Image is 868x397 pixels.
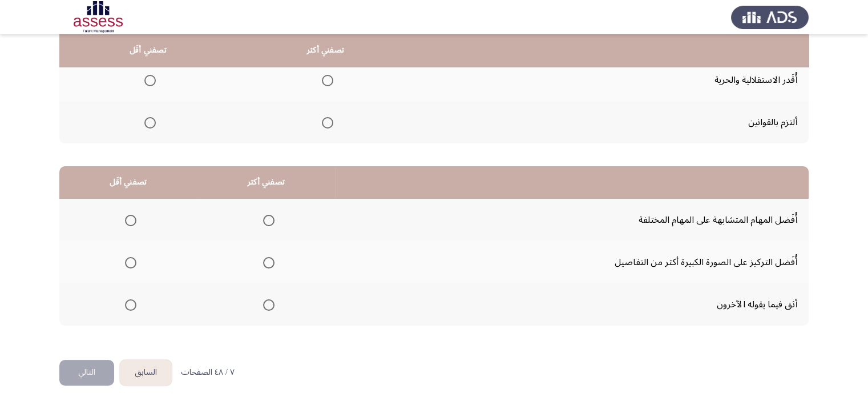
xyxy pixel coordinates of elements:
mat-radio-group: Select an option [317,113,333,132]
mat-radio-group: Select an option [140,113,156,132]
mat-radio-group: Select an option [120,295,136,314]
th: تصفني أكثر [197,166,336,199]
mat-radio-group: Select an option [259,295,274,314]
td: أُفَضل المهام المتشابهة على المهام المختلفة [335,199,809,241]
td: أثق فيما يقوله الآخرون [335,283,809,326]
button: check the missing [59,360,114,386]
mat-radio-group: Select an option [259,252,274,272]
mat-radio-group: Select an option [317,70,333,90]
td: أُقَدر الاستقلالية والحرية [414,59,809,101]
img: Assessment logo of Development Assessment R1 (EN/AR) [59,1,137,33]
mat-radio-group: Select an option [259,210,274,230]
p: ٧ / ٤٨ الصفحات [181,368,235,378]
td: أُفَضل التركيز على الصورة الكبيرة أكثر من التفاصيل [335,241,809,283]
mat-radio-group: Select an option [140,70,156,90]
td: ألتزم بالقوانين [414,101,809,143]
img: Assess Talent Management logo [731,1,809,33]
button: load previous page [120,360,172,386]
th: تصفني أقَل [59,166,197,199]
th: تصفني أكثر [237,34,414,67]
mat-radio-group: Select an option [120,210,136,230]
th: تصفني أقَل [59,34,237,67]
mat-radio-group: Select an option [120,252,136,272]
